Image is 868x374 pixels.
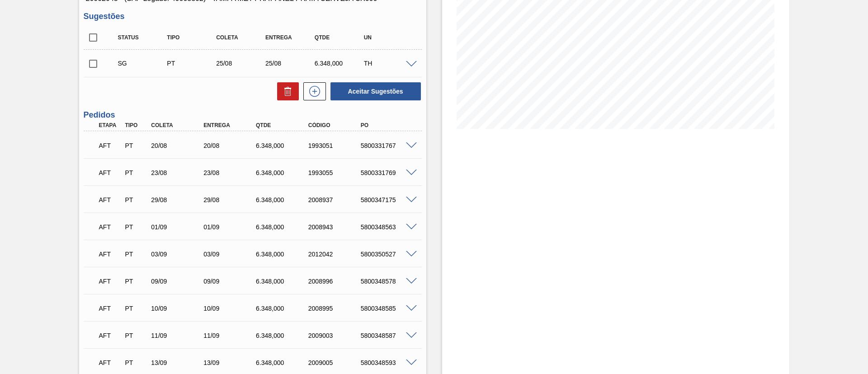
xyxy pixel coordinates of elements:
[84,12,422,21] h3: Sugestões
[123,305,150,312] div: Pedido de Transferência
[263,60,318,67] div: 25/08/2025
[99,196,122,204] p: AFT
[254,305,312,312] div: 6.348,000
[97,190,124,210] div: Aguardando Fornecimento
[201,278,260,285] div: 09/09/2025
[201,305,260,312] div: 10/09/2025
[99,305,122,312] p: AFT
[326,81,422,101] div: Aceitar Sugestões
[362,60,416,67] div: TH
[263,34,318,41] div: Entrega
[97,217,124,237] div: Aguardando Fornecimento
[149,122,208,128] div: Coleta
[97,122,124,128] div: Etapa
[123,359,150,366] div: Pedido de Transferência
[149,305,208,312] div: 10/09/2025
[97,326,124,346] div: Aguardando Fornecimento
[149,332,208,339] div: 11/09/2025
[123,169,150,176] div: Pedido de Transferência
[201,251,260,258] div: 03/09/2025
[149,196,208,204] div: 29/08/2025
[97,353,124,373] div: Aguardando Fornecimento
[306,251,365,258] div: 2012042
[359,223,417,231] div: 5800348563
[306,278,365,285] div: 2008996
[359,359,417,366] div: 5800348593
[359,196,417,204] div: 5800347175
[306,169,365,176] div: 1993055
[99,251,122,258] p: AFT
[149,169,208,176] div: 23/08/2025
[165,34,219,41] div: Tipo
[359,122,417,128] div: PO
[330,82,421,100] button: Aceitar Sugestões
[254,169,312,176] div: 6.348,000
[254,251,312,258] div: 6.348,000
[254,332,312,339] div: 6.348,000
[201,223,260,231] div: 01/09/2025
[165,60,219,67] div: Pedido de Transferência
[149,142,208,149] div: 20/08/2025
[254,142,312,149] div: 6.348,000
[254,278,312,285] div: 6.348,000
[299,82,326,100] div: Nova sugestão
[362,34,416,41] div: UN
[123,196,150,204] div: Pedido de Transferência
[306,223,365,231] div: 2008943
[306,359,365,366] div: 2009005
[306,142,365,149] div: 1993051
[306,305,365,312] div: 2008995
[201,332,260,339] div: 11/09/2025
[201,359,260,366] div: 13/09/2025
[201,196,260,204] div: 29/08/2025
[97,136,124,156] div: Aguardando Fornecimento
[359,142,417,149] div: 5800331767
[312,60,367,67] div: 6.348,000
[123,332,150,339] div: Pedido de Transferência
[99,223,122,231] p: AFT
[97,244,124,264] div: Aguardando Fornecimento
[201,142,260,149] div: 20/08/2025
[97,163,124,183] div: Aguardando Fornecimento
[312,34,367,41] div: Qtde
[254,196,312,204] div: 6.348,000
[306,332,365,339] div: 2009003
[359,278,417,285] div: 5800348578
[123,278,150,285] div: Pedido de Transferência
[99,169,122,176] p: AFT
[123,251,150,258] div: Pedido de Transferência
[99,278,122,285] p: AFT
[123,122,150,128] div: Tipo
[149,278,208,285] div: 09/09/2025
[99,332,122,339] p: AFT
[99,359,122,366] p: AFT
[254,122,312,128] div: Qtde
[123,142,150,149] div: Pedido de Transferência
[116,34,170,41] div: Status
[214,60,269,67] div: 25/08/2025
[359,251,417,258] div: 5800350527
[306,196,365,204] div: 2008937
[99,142,122,149] p: AFT
[97,271,124,291] div: Aguardando Fornecimento
[149,251,208,258] div: 03/09/2025
[201,122,260,128] div: Entrega
[149,359,208,366] div: 13/09/2025
[306,122,365,128] div: Código
[359,169,417,176] div: 5800331769
[214,34,269,41] div: Coleta
[123,223,150,231] div: Pedido de Transferência
[254,359,312,366] div: 6.348,000
[201,169,260,176] div: 23/08/2025
[97,298,124,318] div: Aguardando Fornecimento
[359,332,417,339] div: 5800348587
[84,110,422,120] h3: Pedidos
[116,60,170,67] div: Sugestão Criada
[359,305,417,312] div: 5800348585
[254,223,312,231] div: 6.348,000
[149,223,208,231] div: 01/09/2025
[273,82,299,100] div: Excluir Sugestões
